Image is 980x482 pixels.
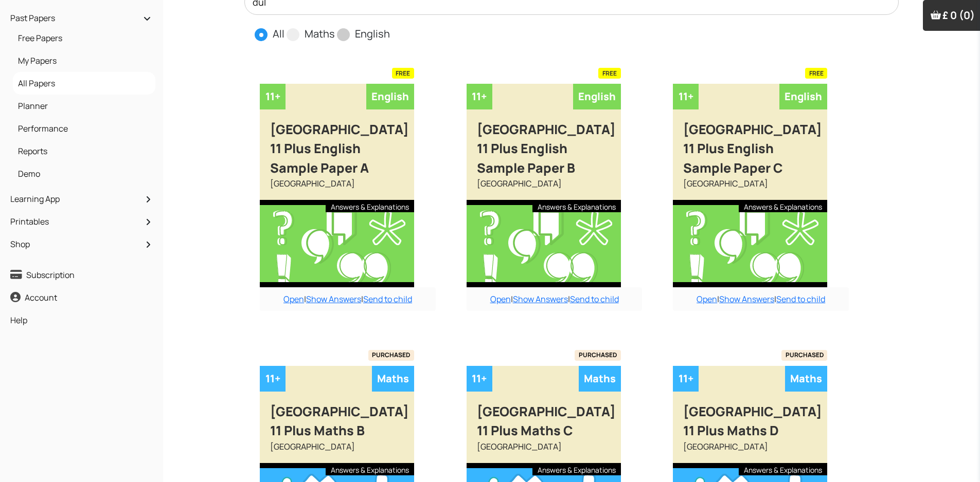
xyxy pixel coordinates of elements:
[15,75,153,92] a: All Papers
[673,366,699,392] div: 11+
[467,177,621,200] div: [GEOGRAPHIC_DATA]
[200,2,273,13] select: Zoom
[326,463,414,475] div: Answers & Explanations
[260,392,414,440] div: [GEOGRAPHIC_DATA] 11 Plus Maths B
[781,350,828,360] span: PURCHASED
[739,463,827,475] div: Answers & Explanations
[260,177,414,200] div: [GEOGRAPHIC_DATA]
[260,109,414,178] div: [GEOGRAPHIC_DATA] 11 Plus English Sample Paper A
[532,463,621,475] div: Answers & Explanations
[15,142,153,160] a: Reports
[673,392,827,440] div: [GEOGRAPHIC_DATA] 11 Plus Maths D
[697,293,717,305] a: Open
[326,200,414,212] div: Answers & Explanations
[673,84,699,109] div: 11+
[8,266,155,284] a: Subscription
[363,293,412,305] a: Send to child
[86,2,114,13] input: Page
[532,200,621,212] div: Answers & Explanations
[785,366,827,392] div: Maths
[15,165,153,182] a: Demo
[15,52,153,69] a: My Papers
[8,9,155,27] a: Past Papers
[579,366,621,392] div: Maths
[8,190,155,208] a: Learning App
[467,84,492,109] div: 11+
[776,293,825,305] a: Send to child
[673,287,849,311] div: | |
[8,311,155,329] a: Help
[779,84,827,109] div: English
[306,293,361,305] a: Show Answers
[467,287,643,311] div: | |
[355,26,390,42] label: English
[575,350,621,360] span: PURCHASED
[570,293,619,305] a: Send to child
[739,200,827,212] div: Answers & Explanations
[114,2,133,13] span: of 14
[372,366,414,392] div: Maths
[490,293,511,305] a: Open
[273,26,284,42] label: All
[513,293,568,305] a: Show Answers
[8,289,155,306] a: Account
[8,213,155,230] a: Printables
[805,68,828,78] span: FREE
[598,68,621,78] span: FREE
[15,120,153,137] a: Performance
[366,84,414,109] div: English
[283,293,304,305] a: Open
[467,366,492,392] div: 11+
[673,109,827,178] div: [GEOGRAPHIC_DATA] 11 Plus English Sample Paper C
[573,84,621,109] div: English
[305,26,335,42] label: Maths
[15,97,153,115] a: Planner
[15,29,153,47] a: Free Papers
[942,8,975,22] span: £ 0 (0)
[368,350,415,360] span: PURCHASED
[673,440,827,463] div: [GEOGRAPHIC_DATA]
[673,177,827,200] div: [GEOGRAPHIC_DATA]
[719,293,774,305] a: Show Answers
[260,287,436,311] div: | |
[467,440,621,463] div: [GEOGRAPHIC_DATA]
[392,68,415,78] span: FREE
[260,366,286,392] div: 11+
[260,440,414,463] div: [GEOGRAPHIC_DATA]
[467,392,621,440] div: [GEOGRAPHIC_DATA] 11 Plus Maths C
[8,235,155,253] a: Shop
[467,109,621,178] div: [GEOGRAPHIC_DATA] 11 Plus English Sample Paper B
[260,84,286,109] div: 11+
[931,10,941,20] img: Your items in the shopping basket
